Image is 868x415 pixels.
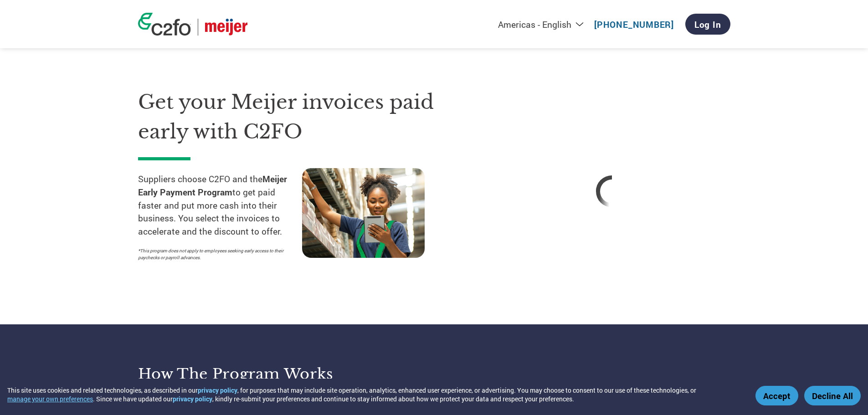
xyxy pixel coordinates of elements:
[7,395,93,403] button: manage your own preferences
[302,168,425,258] img: supply chain worker
[138,173,302,238] p: Suppliers choose C2FO and the to get paid faster and put more cash into their business. You selec...
[138,173,287,198] strong: Meijer Early Payment Program
[804,386,861,405] button: Decline All
[685,14,730,35] a: Log In
[138,87,466,146] h1: Get your Meijer invoices paid early with C2FO
[205,19,247,36] img: Meijer
[7,386,742,403] div: This site uses cookies and related technologies, as described in our , for purposes that may incl...
[173,395,212,403] a: privacy policy
[198,386,237,395] a: privacy policy
[138,247,293,261] p: *This program does not apply to employees seeking early access to their paychecks or payroll adva...
[138,365,423,383] h3: How the program works
[594,19,674,30] a: [PHONE_NUMBER]
[755,386,798,405] button: Accept
[138,13,191,36] img: c2fo logo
